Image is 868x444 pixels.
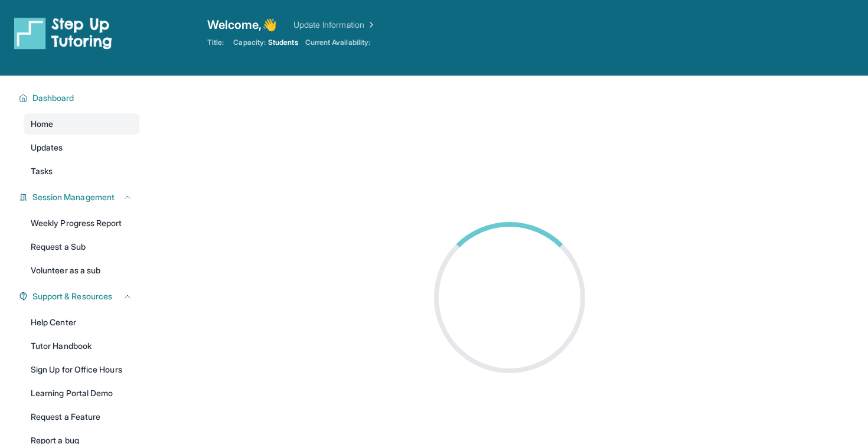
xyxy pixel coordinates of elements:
[32,290,112,302] span: Support & Resources
[233,38,266,47] span: Capacity:
[24,161,139,182] a: Tasks
[31,142,63,154] span: Updates
[24,383,139,404] a: Learning Portal Demo
[24,335,139,357] a: Tutor Handbook
[32,92,74,104] span: Dashboard
[28,191,132,203] button: Session Management
[24,213,139,234] a: Weekly Progress Report
[14,17,112,50] img: logo
[31,165,53,177] span: Tasks
[207,17,277,33] span: Welcome, 👋
[24,236,139,257] a: Request a Sub
[31,118,53,130] span: Home
[364,19,376,31] img: Chevron Right
[24,260,139,281] a: Volunteer as a sub
[24,113,139,135] a: Home
[32,191,115,203] span: Session Management
[24,406,139,427] a: Request a Feature
[305,38,370,47] span: Current Availability:
[207,38,224,47] span: Title:
[293,19,376,31] a: Update Information
[24,137,139,158] a: Updates
[28,290,132,302] button: Support & Resources
[268,38,298,47] span: Students
[24,312,139,333] a: Help Center
[24,359,139,380] a: Sign Up for Office Hours
[28,92,132,104] button: Dashboard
